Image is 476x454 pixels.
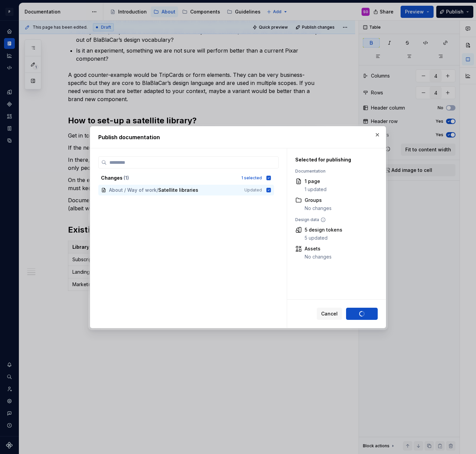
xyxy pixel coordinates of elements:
[317,308,342,320] button: Cancel
[295,217,374,222] div: Design data
[158,187,198,193] span: Satellite libraries
[305,245,332,252] div: Assets
[305,226,342,233] div: 5 design tokens
[244,187,262,193] span: Updated
[305,186,327,193] div: 1 updated
[157,187,158,193] span: /
[295,169,374,174] div: Documentation
[98,133,378,141] h2: Publish documentation
[101,175,237,181] div: Changes
[241,175,262,181] div: 1 selected
[321,310,338,317] span: Cancel
[295,156,374,163] div: Selected for publishing
[305,197,332,204] div: Groups
[305,178,327,185] div: 1 page
[305,235,342,241] div: 5 updated
[305,253,332,260] div: No changes
[305,205,332,212] div: No changes
[109,187,157,193] span: About / Way of work
[124,175,129,181] span: ( 1 )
